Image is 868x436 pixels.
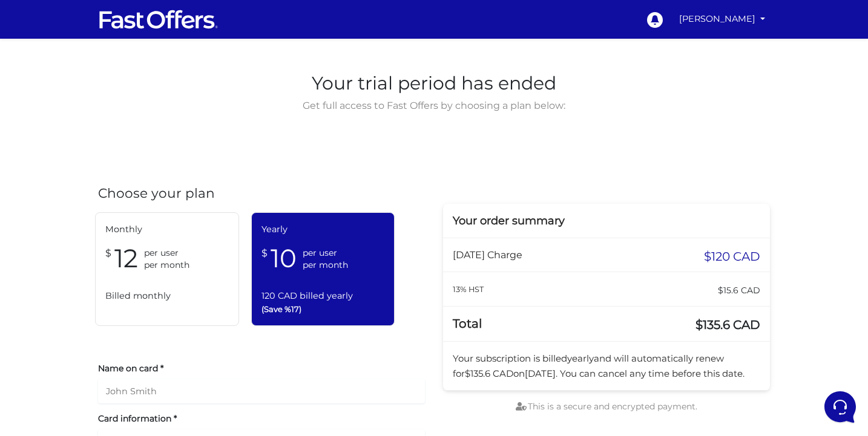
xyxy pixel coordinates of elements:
a: Open Help Center [151,150,223,160]
span: $ [105,242,111,261]
span: Start a Conversation [87,109,169,119]
label: Name on card * [98,362,425,374]
span: Total [453,316,482,331]
span: (Save %17) [261,303,385,316]
span: per user [144,247,189,259]
span: $ [261,242,268,261]
span: per month [144,259,189,271]
p: Home [36,342,57,353]
span: $135.6 CAD [465,368,513,379]
button: Messages [84,325,159,353]
button: Help [158,325,232,353]
span: Yearly [261,223,385,236]
label: Card information * [98,412,425,425]
span: $135.6 CAD [695,316,760,333]
span: per month [303,259,348,271]
input: John Smith [98,379,425,403]
button: Home [10,325,84,353]
span: 10 [271,242,297,275]
span: [DATE] Charge [453,249,522,261]
input: Search for an Article... [27,176,198,188]
span: $15.6 CAD [718,282,760,299]
span: [DATE] [525,368,556,379]
span: Billed monthly [105,289,229,303]
span: Your subscription is billed and will automatically renew for on . You can cancel any time before ... [453,353,745,379]
span: Monthly [105,223,229,236]
span: Your trial period has ended [300,69,569,98]
iframe: Customerly Messenger Launcher [822,389,858,425]
span: per user [303,247,348,259]
span: Find an Answer [19,150,82,160]
p: Messages [104,342,139,353]
span: Get full access to Fast Offers by choosing a plan below: [300,98,569,114]
h2: Hello Milan 👋 [10,10,203,29]
img: dark [39,68,63,92]
span: 12 [114,242,138,275]
a: [PERSON_NAME] [674,7,770,31]
span: $120 CAD [704,248,760,265]
span: Your order summary [453,214,565,227]
button: Start a Conversation [19,102,223,126]
span: 120 CAD billed yearly [261,289,385,303]
span: Your Conversations [19,48,98,58]
p: Help [188,342,203,353]
small: 13% HST [453,285,484,294]
span: yearly [567,353,594,364]
h4: Choose your plan [98,186,425,201]
span: This is a secure and encrypted payment. [516,401,697,412]
img: dark [19,68,44,92]
a: See all [196,48,223,58]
